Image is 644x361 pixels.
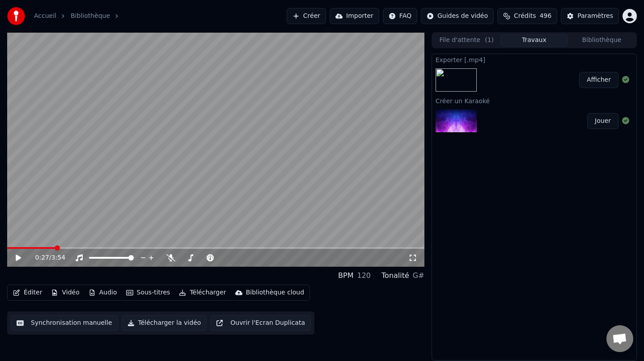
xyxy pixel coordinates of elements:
[7,7,25,25] img: youka
[357,270,371,281] div: 120
[606,325,633,352] a: Ouvrir le chat
[514,12,536,21] span: Crédits
[421,8,494,24] button: Guides de vidéo
[568,34,636,47] button: Bibliothèque
[122,315,207,331] button: Télécharger la vidéo
[210,315,311,331] button: Ouvrir l'Ecran Duplicata
[577,12,613,21] div: Paramètres
[330,8,379,24] button: Importer
[381,270,409,281] div: Tonalité
[413,270,424,281] div: G#
[587,113,619,129] button: Jouer
[433,34,500,47] button: File d'attente
[123,286,174,299] button: Sous-titres
[485,36,494,45] span: ( 1 )
[51,253,65,262] span: 3:54
[35,253,57,262] div: /
[34,12,124,21] nav: breadcrumb
[246,288,304,297] div: Bibliothèque cloud
[500,34,568,47] button: Travaux
[9,286,46,299] button: Éditer
[34,12,56,21] a: Accueil
[47,286,83,299] button: Vidéo
[432,54,636,65] div: Exporter [.mp4]
[497,8,557,24] button: Crédits496
[561,8,619,24] button: Paramètres
[287,8,326,24] button: Créer
[71,12,110,21] a: Bibliothèque
[35,253,49,262] span: 0:27
[539,12,551,21] span: 496
[383,8,417,24] button: FAQ
[175,286,229,299] button: Télécharger
[432,95,636,106] div: Créer un Karaoké
[338,270,353,281] div: BPM
[11,315,118,331] button: Synchronisation manuelle
[579,72,619,88] button: Afficher
[85,286,121,299] button: Audio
